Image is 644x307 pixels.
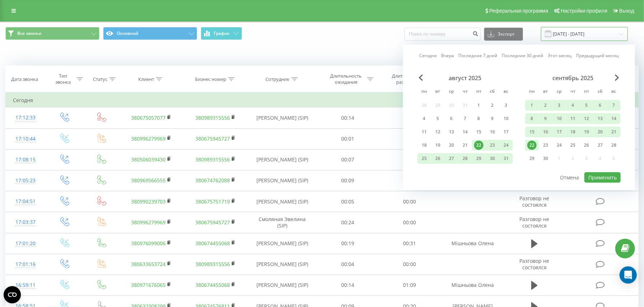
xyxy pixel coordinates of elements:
a: 380675751719 [195,198,230,205]
div: 20 [596,127,605,137]
td: 01:09 [379,275,440,295]
div: чт 11 сент. 2025 г. [566,113,580,124]
abbr: воскресенье [608,87,619,97]
div: 22 [474,141,483,150]
td: 00:00 [379,107,440,128]
div: Open Intercom Messenger [620,266,637,284]
div: вт 16 сент. 2025 г. [539,127,552,137]
div: пт 5 сент. 2025 г. [580,100,593,111]
div: 10 [501,114,511,123]
div: 1 [527,101,537,110]
div: чт 28 авг. 2025 г. [458,153,472,164]
td: [PERSON_NAME] (SIP) [248,275,317,295]
div: 13 [596,114,605,123]
div: ср 10 сент. 2025 г. [552,113,566,124]
div: ср 27 авг. 2025 г. [445,153,458,164]
div: 25 [420,154,429,163]
input: Поиск по номеру [404,28,481,41]
div: пн 1 сент. 2025 г. [525,100,539,111]
abbr: воскресенье [501,87,511,97]
div: чт 25 сент. 2025 г. [566,140,580,151]
abbr: вторник [432,87,443,97]
span: Выход [619,8,634,14]
div: сб 23 авг. 2025 г. [486,140,499,151]
div: 12 [582,114,591,123]
div: 19 [433,141,443,150]
div: 29 [527,154,537,163]
div: 5 [433,114,443,123]
div: 7 [460,114,470,123]
abbr: среда [446,87,457,97]
div: 16 [488,127,497,137]
span: Next Month [615,74,619,81]
button: Применить [584,172,621,183]
div: пт 19 сент. 2025 г. [580,127,593,137]
td: 00:09 [317,170,379,191]
div: 19 [582,127,591,137]
a: 380989315556 [195,114,230,121]
div: сб 30 авг. 2025 г. [486,153,499,164]
a: Сегодня [419,52,437,59]
span: Разговор не состоялся [519,195,549,208]
div: 8 [474,114,483,123]
div: 13 [447,127,456,137]
td: 00:01 [317,128,379,149]
abbr: пятница [581,87,592,97]
td: 00:31 [379,233,440,254]
div: 4 [420,114,429,123]
a: 380674455068 [195,240,230,247]
div: 9 [488,114,497,123]
abbr: понедельник [527,87,537,97]
div: август 2025 [417,74,513,82]
div: ср 13 авг. 2025 г. [445,127,458,137]
div: 24 [501,141,511,150]
div: вс 31 авг. 2025 г. [499,153,513,164]
div: сб 27 сент. 2025 г. [593,140,607,151]
div: Сотрудник [265,76,289,82]
div: чт 4 сент. 2025 г. [566,100,580,111]
div: 30 [488,154,497,163]
div: сб 20 сент. 2025 г. [593,127,607,137]
a: 380990239703 [131,198,166,205]
td: 00:00 [379,212,440,233]
div: чт 14 авг. 2025 г. [458,127,472,137]
div: 10 [555,114,564,123]
div: пт 26 сент. 2025 г. [580,140,593,151]
button: Отмена [556,172,583,183]
span: Previous Month [419,74,423,81]
span: Разговор не состоялся [519,257,549,271]
abbr: суббота [595,87,606,97]
abbr: четверг [567,87,578,97]
a: 380675057077 [131,114,166,121]
div: Статус [93,76,107,82]
div: 14 [460,127,470,137]
a: Предыдущий месяц [576,52,619,59]
a: 380675945727 [195,135,230,142]
div: вс 28 сент. 2025 г. [607,140,621,151]
div: 1 [474,101,483,110]
div: вт 9 сент. 2025 г. [539,113,552,124]
div: сентябрь 2025 [525,74,621,82]
div: 28 [460,154,470,163]
div: 11 [420,127,429,137]
div: 17 [555,127,564,137]
div: 23 [488,141,497,150]
div: пт 8 авг. 2025 г. [472,113,486,124]
span: Разговор не состоялся [519,216,549,229]
a: 380996279969 [131,135,166,142]
a: 380506039430 [131,156,166,163]
div: 28 [609,141,618,150]
td: 00:05 [317,191,379,212]
div: 17:08:15 [13,153,38,167]
td: 01:34 [379,170,440,191]
div: 16 [541,127,550,137]
a: Последние 7 дней [458,52,497,59]
td: [PERSON_NAME] (SIP) [248,170,317,191]
div: Дата звонка [11,76,38,82]
div: сб 6 сент. 2025 г. [593,100,607,111]
a: 380969566555 [131,177,166,184]
div: 2 [541,101,550,110]
td: 00:24 [317,212,379,233]
span: Реферальная программа [489,8,548,14]
a: 380989315556 [195,156,230,163]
